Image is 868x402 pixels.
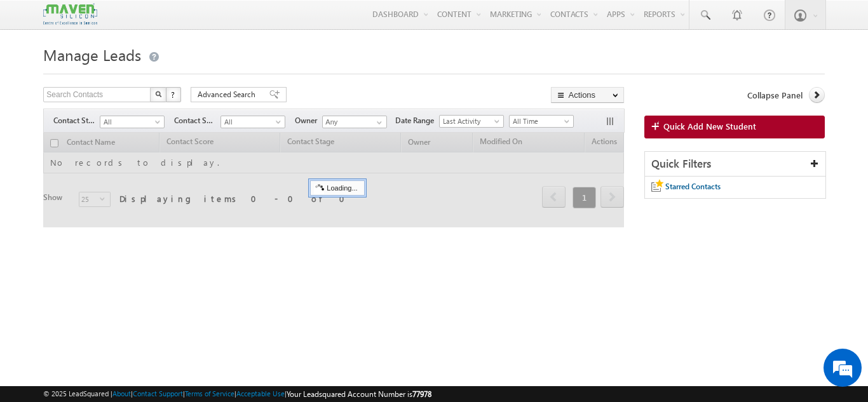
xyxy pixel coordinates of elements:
span: Collapse Panel [747,90,803,101]
a: All [220,116,285,128]
a: About [112,389,131,398]
input: Type to Search [322,116,387,128]
span: Last Activity [440,116,500,127]
span: Your Leadsquared Account Number is [287,389,431,399]
span: Owner [295,115,322,126]
img: Search [155,91,161,97]
img: Custom Logo [43,3,97,25]
button: ? [166,87,181,102]
a: Quick Add New Student [644,116,825,138]
a: Terms of Service [185,389,234,398]
a: Last Activity [439,115,504,128]
a: Contact Support [133,389,183,398]
span: Advanced Search [198,89,259,100]
a: All Time [509,115,574,128]
span: 77978 [412,389,431,399]
div: Loading... [310,180,364,196]
span: Quick Add New Student [663,121,756,132]
a: Acceptable Use [236,389,285,398]
span: All [221,116,281,128]
span: Manage Leads [43,44,141,65]
a: Show All Items [370,116,386,129]
span: Date Range [395,115,439,126]
span: © 2025 LeadSquared | | | | | [43,388,431,400]
span: Contact Stage [53,115,100,126]
div: Quick Filters [645,152,825,177]
span: Starred Contacts [665,182,721,191]
button: Actions [551,87,624,103]
span: All [100,116,161,128]
a: All [100,116,165,128]
span: ? [171,89,177,100]
span: Contact Source [174,115,220,126]
span: All Time [510,116,570,127]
